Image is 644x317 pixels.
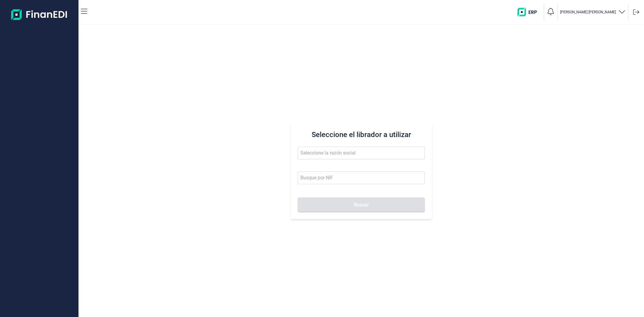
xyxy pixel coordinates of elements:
[517,8,541,16] img: erp
[298,130,425,139] h3: Seleccione el librador a utilizar
[354,203,369,207] span: Buscar
[298,147,425,159] input: Seleccione la razón social
[298,197,425,212] button: Buscar
[298,171,425,184] input: Busque por NIF
[560,10,616,14] p: [PERSON_NAME] [PERSON_NAME]
[560,8,626,17] button: [PERSON_NAME] [PERSON_NAME]
[11,5,68,24] img: Logo de aplicación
